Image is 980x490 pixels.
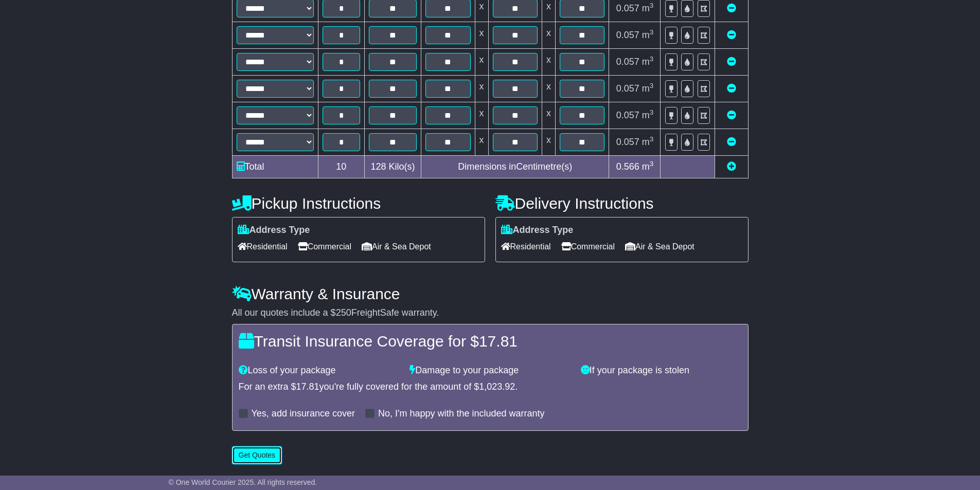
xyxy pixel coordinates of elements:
span: 17.81 [479,333,518,350]
span: 0.057 [616,83,639,94]
sup: 3 [650,82,654,89]
a: Remove this item [727,137,736,147]
td: x [542,22,555,49]
sup: 3 [650,55,654,63]
h4: Warranty & Insurance [232,285,749,302]
td: x [542,129,555,156]
td: x [475,129,488,156]
span: 0.057 [616,57,639,67]
td: x [542,102,555,129]
div: For an extra $ you're fully covered for the amount of $ . [239,382,742,393]
a: Remove this item [727,83,736,94]
span: 17.81 [296,382,319,392]
span: m [642,137,654,147]
td: 10 [318,156,365,178]
span: Air & Sea Depot [362,239,431,255]
label: No, I'm happy with the included warranty [378,408,545,420]
span: 0.057 [616,30,639,40]
div: If your package is stolen [576,365,747,376]
label: Address Type [238,225,310,236]
td: Total [232,156,318,178]
td: x [542,76,555,102]
span: Residential [238,239,288,255]
td: x [475,76,488,102]
sup: 3 [650,2,654,9]
td: Kilo(s) [365,156,421,178]
td: x [475,22,488,49]
a: Remove this item [727,3,736,13]
h4: Delivery Instructions [495,195,749,212]
a: Remove this item [727,110,736,120]
span: Commercial [298,239,351,255]
a: Remove this item [727,57,736,67]
h4: Pickup Instructions [232,195,485,212]
sup: 3 [650,160,654,168]
a: Add new item [727,161,736,172]
span: 0.057 [616,110,639,120]
div: Loss of your package [234,365,405,376]
span: m [642,30,654,40]
span: m [642,83,654,94]
span: Commercial [561,239,615,255]
button: Get Quotes [232,446,282,464]
label: Yes, add insurance cover [252,408,355,420]
span: 0.057 [616,3,639,13]
td: x [475,102,488,129]
span: © One World Courier 2025. All rights reserved. [169,478,317,486]
td: Dimensions in Centimetre(s) [421,156,609,178]
span: 1,023.92 [479,382,515,392]
h4: Transit Insurance Coverage for $ [239,333,742,350]
span: m [642,161,654,172]
span: Residential [501,239,551,255]
div: Damage to your package [404,365,576,376]
span: 0.057 [616,137,639,147]
div: All our quotes include a $ FreightSafe warranty. [232,307,749,319]
sup: 3 [650,108,654,116]
span: 0.566 [616,161,639,172]
span: m [642,57,654,67]
td: x [475,49,488,76]
span: 128 [371,161,386,172]
sup: 3 [650,28,654,36]
sup: 3 [650,135,654,143]
span: m [642,110,654,120]
span: Air & Sea Depot [625,239,694,255]
span: m [642,3,654,13]
span: 250 [336,307,351,318]
td: x [542,49,555,76]
label: Address Type [501,225,574,236]
a: Remove this item [727,30,736,40]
